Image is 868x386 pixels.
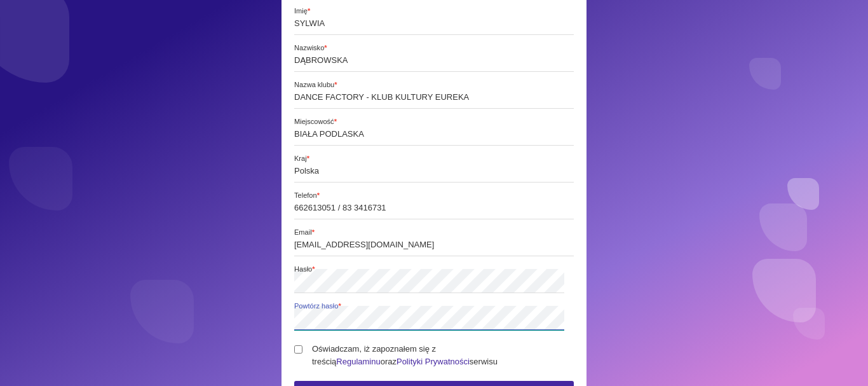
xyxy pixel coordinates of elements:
[336,357,380,366] a: Regulaminu
[294,80,592,91] span: Nazwa klubu
[294,43,592,54] span: Nazwisko
[294,306,564,330] input: Powtórz hasło*
[294,228,592,238] span: Email
[294,195,574,219] input: Telefon*
[294,343,574,368] label: Oświadczam, iż zapoznałem się z treścią oraz serwisu
[294,154,592,165] span: Kraj
[294,48,574,72] input: Nazwisko*
[294,269,564,293] input: Hasło*
[294,85,574,109] input: Nazwa klubu*
[294,117,592,128] span: Miejscowość
[294,191,592,202] span: Telefon
[294,121,574,146] input: Miejscowość*
[294,158,574,183] input: Kraj*
[294,301,592,312] span: Powtórz hasło
[294,345,302,354] input: Oświadczam, iż zapoznałem się z treściąRegulaminuorazPolityki Prywatnościserwisu
[294,232,574,256] input: Email*
[397,357,470,366] a: Polityki Prywatności
[294,265,592,275] span: Hasło
[294,6,592,17] span: Imię
[294,11,574,35] input: Imię*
